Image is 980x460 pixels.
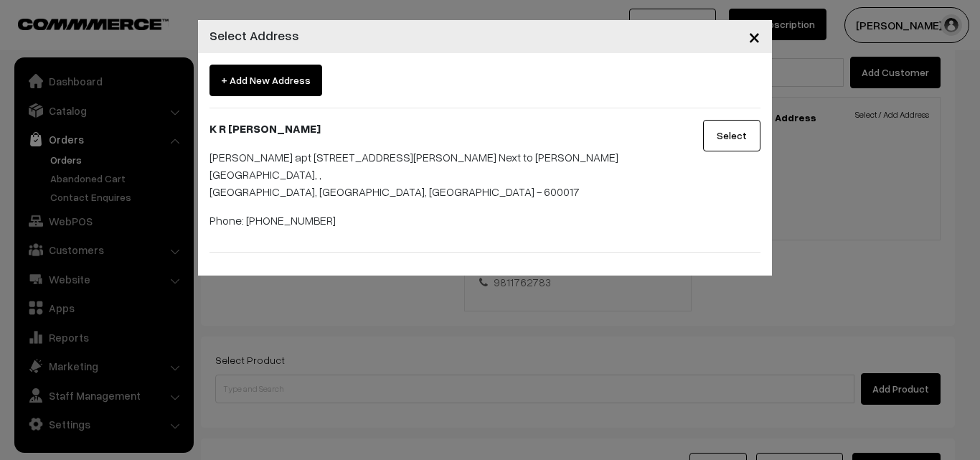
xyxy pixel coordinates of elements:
p: Phone: [PHONE_NUMBER] [209,212,665,229]
span: × [748,23,760,50]
b: K R [PERSON_NAME] [209,121,321,136]
p: [PERSON_NAME] apt [STREET_ADDRESS][PERSON_NAME] Next to [PERSON_NAME][GEOGRAPHIC_DATA], , [GEOGRA... [209,149,665,200]
span: + Add New Address [209,65,322,96]
h4: Select Address [209,26,299,45]
button: Select [703,120,760,151]
button: Close [737,14,772,59]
